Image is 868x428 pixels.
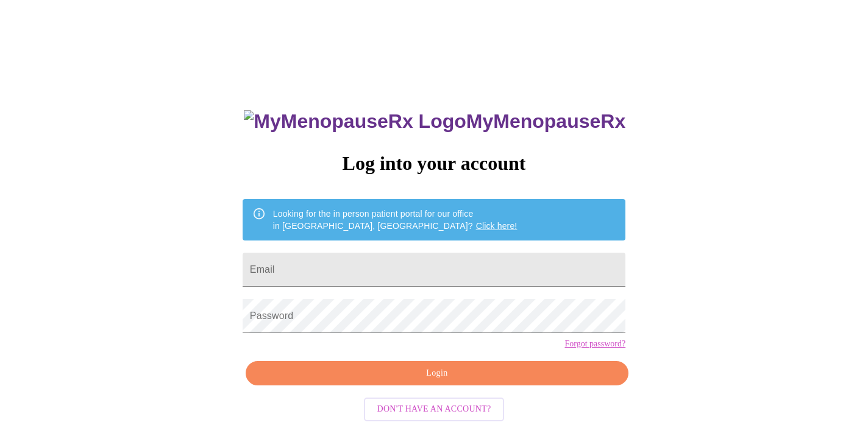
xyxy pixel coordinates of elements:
a: Forgot password? [564,339,625,349]
img: MyMenopauseRx Logo [244,110,466,133]
button: Don't have an account? [364,398,505,421]
span: Don't have an account? [377,402,491,417]
button: Login [246,361,628,386]
a: Click here! [476,221,518,231]
a: Don't have an account? [361,403,508,413]
span: Login [260,366,614,381]
h3: MyMenopauseRx [244,110,625,133]
h3: Log into your account [243,152,625,175]
div: Looking for the in person patient portal for our office in [GEOGRAPHIC_DATA], [GEOGRAPHIC_DATA]? [273,203,518,237]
